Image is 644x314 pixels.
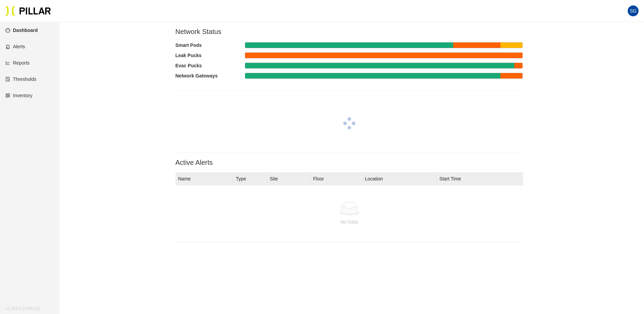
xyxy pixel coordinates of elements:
h3: Network Status [176,28,523,36]
a: line-chartReports [5,60,30,66]
th: Site [267,172,310,186]
a: qrcodeInventory [5,93,33,98]
th: Floor [310,172,362,186]
span: SG [630,5,637,16]
th: Location [362,172,437,186]
img: Pillar Technologies [5,5,51,16]
th: Start Time [437,172,523,186]
th: Type [233,172,267,186]
div: Smart Pods [176,41,245,49]
a: alertAlerts [5,44,25,49]
a: exceptionThresholds [5,76,36,82]
div: Network Gateways [176,72,245,80]
div: Leak Pucks [176,52,245,59]
th: Name [176,172,233,186]
h3: Active Alerts [176,158,523,167]
div: Evac Pucks [176,62,245,69]
a: dashboardDashboard [5,28,38,33]
div: No Data [181,218,518,226]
